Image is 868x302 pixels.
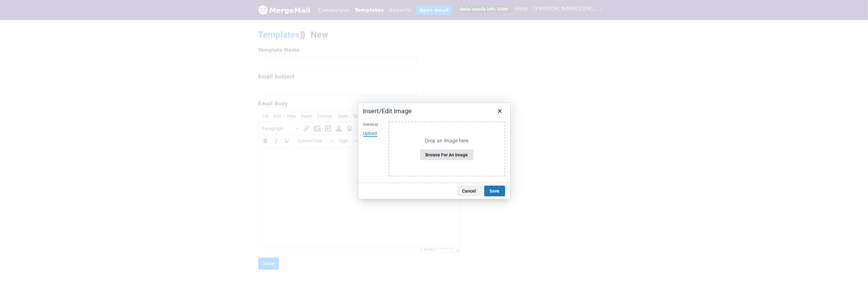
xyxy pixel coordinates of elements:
[484,186,505,196] button: Save
[425,138,469,144] p: Drop an image here
[363,121,378,128] div: General
[836,272,868,302] iframe: Chat Widget
[363,107,412,115] div: Insert/Edit Image
[363,130,377,137] div: Upload
[494,106,505,116] button: Close
[420,149,473,160] button: Browse for an image
[457,186,482,196] button: Cancel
